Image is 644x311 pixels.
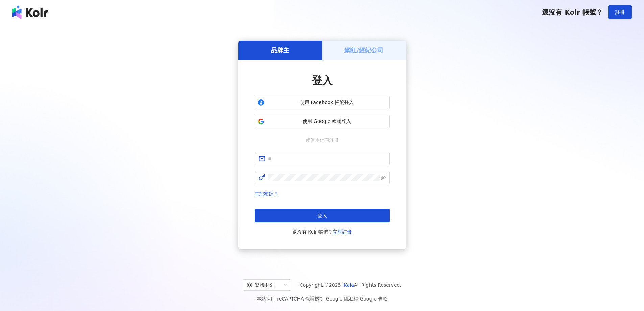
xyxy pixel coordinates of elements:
[342,282,354,288] a: iKala
[267,118,387,125] span: 使用 Google 帳號登入
[12,5,48,19] img: logo
[326,296,358,302] a: Google 隱私權
[333,229,352,235] a: 立即註冊
[344,46,383,54] h5: 網紅/經紀公司
[324,296,326,302] span: |
[312,74,332,86] span: 登入
[381,175,386,180] span: eye-invisible
[255,96,390,109] button: 使用 Facebook 帳號登入
[267,99,387,106] span: 使用 Facebook 帳號登入
[300,281,401,289] span: Copyright © 2025 All Rights Reserved.
[255,209,390,222] button: 登入
[247,280,281,290] div: 繁體中文
[608,5,632,19] button: 註冊
[360,296,387,302] a: Google 條款
[257,295,387,303] span: 本站採用 reCAPTCHA 保護機制
[255,115,390,128] button: 使用 Google 帳號登入
[271,46,289,54] h5: 品牌主
[358,296,360,302] span: |
[255,191,278,197] a: 忘記密碼？
[317,213,327,218] span: 登入
[301,136,343,144] span: 或使用信箱註冊
[615,9,625,15] span: 註冊
[292,228,352,236] span: 還沒有 Kolr 帳號？
[542,8,603,16] span: 還沒有 Kolr 帳號？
